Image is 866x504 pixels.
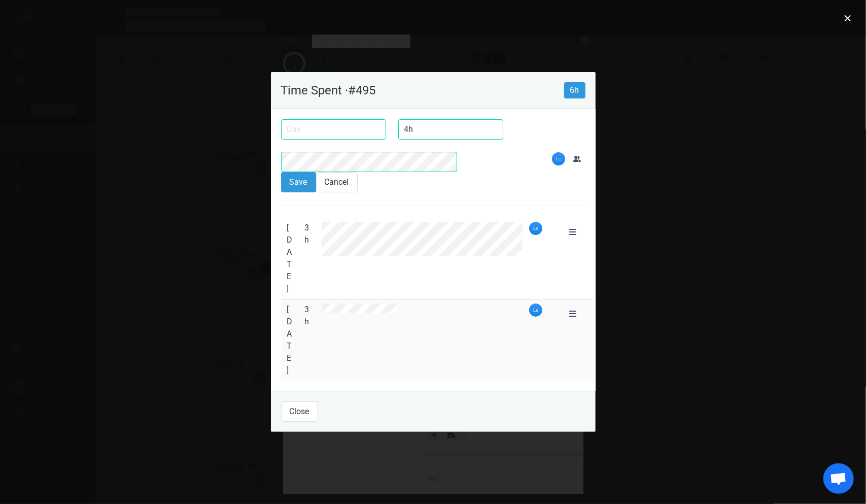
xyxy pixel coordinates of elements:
[281,299,299,381] td: [DATE]
[281,401,318,422] button: Close
[823,463,854,494] div: Open de chat
[281,84,564,96] p: Time Spent · #495
[529,222,542,235] img: 26
[840,10,856,26] button: close
[299,299,316,381] td: 3h
[281,119,386,140] input: Day
[398,119,503,140] input: Duration
[281,218,299,299] td: [DATE]
[281,172,316,192] button: Save
[552,152,565,165] img: 26
[316,172,358,192] button: Cancel
[529,304,542,317] img: 26
[299,218,316,299] td: 3h
[564,82,585,98] span: 6h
